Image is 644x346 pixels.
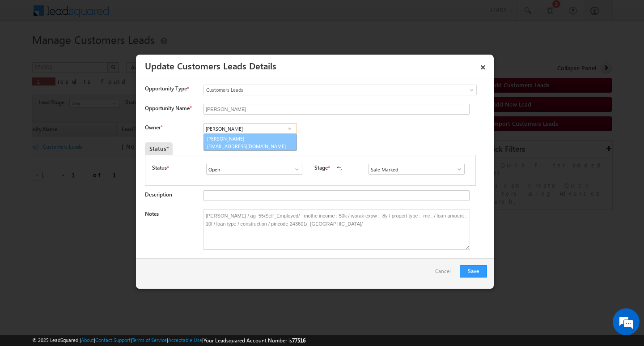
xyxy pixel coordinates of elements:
span: Opportunity Type [145,85,187,93]
label: Stage [314,164,328,172]
label: Description [145,191,172,198]
a: Contact Support [95,337,131,343]
a: Acceptable Use [168,337,202,343]
a: Show All Items [284,124,295,133]
a: About [81,337,94,343]
a: [PERSON_NAME] [203,134,297,151]
a: Show All Items [451,165,462,174]
label: Notes [145,210,159,217]
em: Start Chat [122,276,162,288]
div: Chat with us now [47,47,150,59]
label: Status [152,164,167,172]
button: Save [460,265,487,278]
a: Terms of Service [132,337,167,343]
span: Customers Leads [204,86,440,94]
input: Type to Search [206,164,302,175]
span: Your Leadsquared Account Number is [203,337,305,344]
input: Type to Search [203,123,297,134]
label: Owner [145,124,162,131]
div: Minimize live chat window [147,4,168,26]
img: d_60004797649_company_0_60004797649 [15,47,38,59]
span: [EMAIL_ADDRESS][DOMAIN_NAME] [207,143,288,150]
a: Update Customers Leads Details [145,59,276,72]
span: 77516 [292,337,305,344]
span: © 2025 LeadSquared | | | | | [32,336,305,345]
a: Customers Leads [203,85,477,95]
label: Opportunity Name [145,105,191,111]
input: Type to Search [369,164,465,175]
a: × [475,58,491,73]
a: Cancel [435,265,455,282]
div: Status [145,142,173,155]
a: Show All Items [289,165,300,174]
textarea: Type your message and hit 'Enter' [12,83,163,268]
